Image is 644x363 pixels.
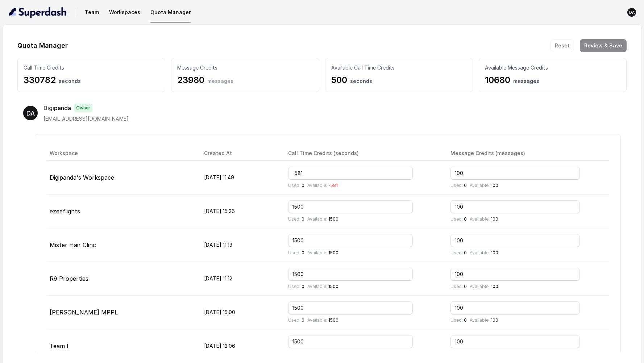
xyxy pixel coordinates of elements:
[50,342,192,350] p: Team I
[26,109,35,117] text: DA
[288,216,304,222] p: 0
[198,296,283,329] td: [DATE] 15:00
[9,7,67,18] img: light.svg
[450,317,467,323] p: 0
[470,284,490,289] span: Available:
[350,78,372,84] span: seconds
[307,216,338,222] p: 1500
[288,351,300,356] span: Used:
[470,351,490,356] span: Available:
[288,317,304,323] p: 0
[629,10,635,15] text: DA
[450,216,467,222] p: 0
[307,183,327,188] span: Available:
[307,183,338,188] p: -581
[470,183,490,188] span: Available:
[307,284,327,289] span: Available:
[288,250,300,255] span: Used:
[331,64,467,71] p: Available Call Time Credits
[24,64,159,71] p: Call Time Credits
[470,317,490,323] span: Available:
[198,161,283,195] td: [DATE] 11:49
[288,284,300,289] span: Used:
[470,250,490,255] span: Available:
[148,6,194,19] button: Quota Manager
[177,74,313,86] p: 23980
[450,250,467,256] p: 0
[485,64,620,71] p: Available Message Credits
[580,39,627,52] button: Review & Save
[50,173,192,182] p: Digipanda's Workspace
[198,228,283,262] td: [DATE] 11:13
[288,317,300,323] span: Used:
[307,351,327,356] span: Available:
[307,250,338,256] p: 1500
[485,74,620,86] p: 10680
[43,116,129,122] span: [EMAIL_ADDRESS][DOMAIN_NAME]
[470,351,498,357] p: 100
[307,284,338,289] p: 1500
[450,351,467,357] p: 0
[513,78,539,84] span: messages
[470,216,490,222] span: Available:
[288,250,304,256] p: 0
[50,274,192,283] p: R9 Properties
[50,207,192,216] p: ezeeflights
[450,250,463,255] span: Used:
[288,284,304,289] p: 0
[198,262,283,296] td: [DATE] 11:12
[288,216,300,222] span: Used:
[282,146,444,161] th: Call Time Credits (seconds)
[470,317,498,323] p: 100
[550,39,574,52] button: Reset
[450,351,463,356] span: Used:
[43,104,71,112] p: Digipanda
[177,64,313,71] p: Message Credits
[207,78,233,84] span: messages
[307,317,338,323] p: 1500
[24,74,159,86] p: 330782
[307,351,338,357] p: 1500
[450,284,467,289] p: 0
[470,250,498,256] p: 100
[470,216,498,222] p: 100
[450,317,463,323] span: Used:
[445,146,609,161] th: Message Credits (messages)
[74,104,92,112] span: Owner
[288,183,300,188] span: Used:
[307,216,327,222] span: Available:
[17,40,68,51] h1: Quota Manager
[59,78,81,84] span: seconds
[82,6,102,19] button: Team
[307,317,327,323] span: Available:
[198,195,283,228] td: [DATE] 15:26
[50,308,192,317] p: [PERSON_NAME] MPPL
[288,183,304,188] p: 0
[450,284,463,289] span: Used:
[50,241,192,249] p: Mister Hair Clinc
[331,74,467,86] p: 500
[288,351,304,357] p: 0
[198,329,283,363] td: [DATE] 12:06
[450,216,463,222] span: Used:
[47,146,198,161] th: Workspace
[198,146,283,161] th: Created At
[470,284,498,289] p: 100
[106,6,143,19] button: Workspaces
[450,183,467,188] p: 0
[470,183,498,188] p: 100
[450,183,463,188] span: Used:
[307,250,327,255] span: Available:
